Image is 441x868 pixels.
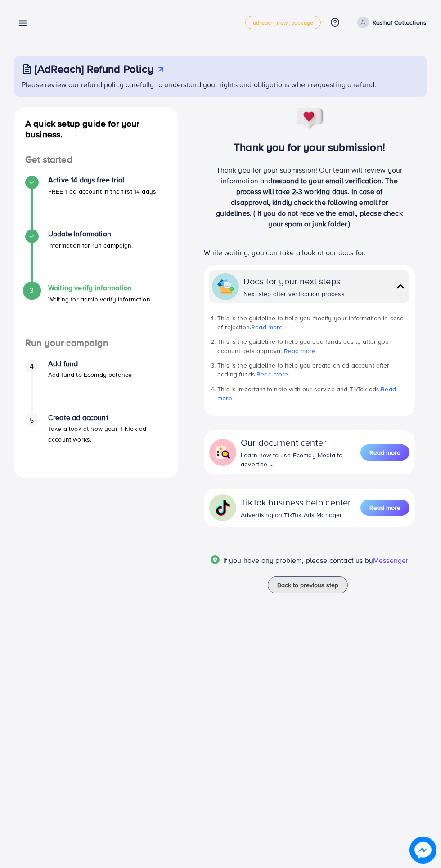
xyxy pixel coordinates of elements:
[192,141,427,154] h3: Thank you for your submission!
[14,230,178,283] li: Update Information
[277,580,338,589] span: Back to previous step
[48,294,152,305] p: Waiting for admin verify information.
[48,283,152,292] h4: Waiting verify information
[360,444,409,461] button: Read more
[369,448,400,457] span: Read more
[14,283,178,337] li: Waiting verify information
[284,346,315,355] a: Read more
[394,280,407,293] img: collapse
[256,370,288,379] a: Read more
[215,500,231,516] img: collapse
[373,555,408,565] span: Messenger
[354,17,427,28] a: Kashaf Collections
[215,444,231,461] img: collapse
[22,79,421,90] p: Please review our refund policy carefully to understand your rights and obligations when requesti...
[30,415,34,425] span: 5
[253,20,313,26] span: adreach_new_package
[14,359,178,413] li: Add fund
[241,510,351,519] div: Advertising on TikTok Ads Manager
[241,451,360,469] div: Learn how to use Ecomdy Media to advertise ...
[216,176,402,229] span: respond to your email verification. The process will take 2-3 working days. In case of disapprova...
[211,555,220,564] img: Popup guide
[48,359,132,368] h4: Add fund
[241,436,360,449] div: Our document center
[48,423,167,445] p: Take a look at how your TikTok ad account works.
[48,230,133,238] h4: Update Information
[217,385,409,403] li: This is important to note with our service and TikTok ads.
[217,385,396,403] a: Read more
[216,164,403,229] p: Thank you for your submission! Our team will review your information and
[48,176,157,184] h4: Active 14 days free trial
[35,62,153,75] h3: [AdReach] Refund Policy
[360,500,409,516] button: Read more
[243,289,345,298] div: Next step after verification process
[251,323,283,332] a: Read more
[245,16,321,29] a: adreach_new_package
[268,576,348,593] button: Back to previous step
[14,176,178,230] li: Active 14 days free trial
[369,503,400,512] span: Read more
[217,279,234,295] img: collapse
[360,443,409,461] a: Read more
[241,496,351,509] div: TikTok business help center
[217,337,409,355] li: This is the guideline to help you add funds easily after your account gets approval.
[48,413,167,422] h4: Create ad account
[48,186,157,197] p: FREE 1 ad account in the first 14 days.
[409,837,436,863] img: image
[217,361,409,379] li: This is the guideline to help you create an ad account after adding funds.
[360,499,409,517] a: Read more
[14,154,178,165] h4: Get started
[295,107,324,130] img: success
[14,337,178,349] h4: Run your campaign
[373,17,427,28] p: Kashaf Collections
[223,555,373,565] span: If you have any problem, please contact us by
[48,240,133,251] p: Information for run campaign.
[217,314,409,332] li: This is the guideline to help you modify your information in case of rejection.
[243,275,345,288] div: Docs for your next steps
[204,247,415,258] p: While waiting, you can take a look at our docs for:
[48,369,132,380] p: Add fund to Ecomdy balance
[30,361,34,372] span: 4
[14,413,178,467] li: Create ad account
[30,285,34,296] span: 3
[14,118,178,140] h4: A quick setup guide for your business.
